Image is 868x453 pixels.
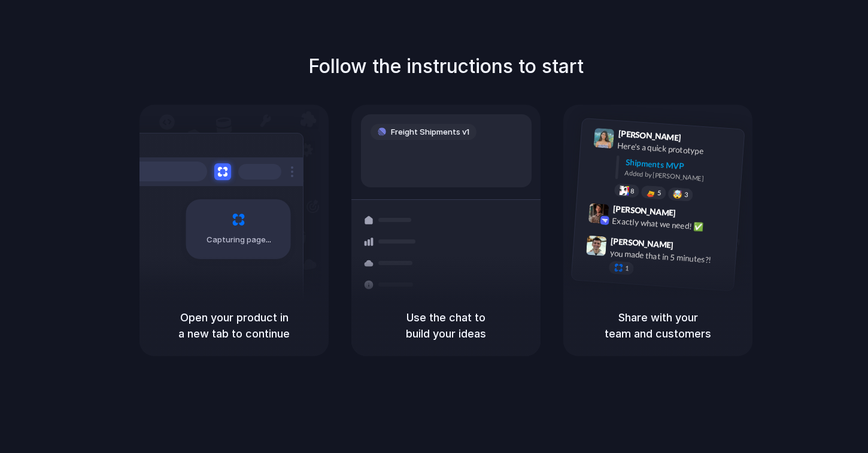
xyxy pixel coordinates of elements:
div: Here's a quick prototype [617,139,737,159]
h1: Follow the instructions to start [308,52,584,81]
span: 1 [625,265,629,272]
h5: Open your product in a new tab to continue [154,309,314,342]
div: Added by [PERSON_NAME] [624,168,735,186]
span: 8 [630,187,635,194]
span: 9:42 AM [679,208,704,222]
span: Capturing page [207,234,273,246]
div: 🤯 [673,190,683,199]
span: [PERSON_NAME] [612,202,676,219]
span: 3 [684,191,688,197]
span: 9:41 AM [685,132,709,147]
span: 5 [657,189,661,196]
div: Exactly what we need! ✅ [612,214,732,235]
span: Freight Shipments v1 [391,126,469,138]
span: [PERSON_NAME] [611,234,674,251]
span: [PERSON_NAME] [618,127,681,144]
div: you made that in 5 minutes?! [609,247,729,267]
h5: Share with your team and customers [578,309,738,342]
div: Shipments MVP [625,156,736,175]
span: 9:47 AM [677,240,702,254]
h5: Use the chat to build your ideas [366,309,526,342]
